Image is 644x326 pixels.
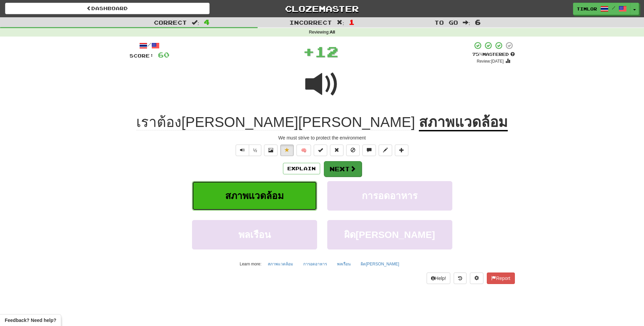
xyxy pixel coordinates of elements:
[362,145,376,156] button: Discuss sentence (alt+u)
[225,191,284,201] span: สภาพแวดล้อม
[324,161,362,177] button: Next
[283,163,320,174] button: Explain
[234,145,262,156] div: Text-to-speech controls
[379,145,392,156] button: Edit sentence (alt+d)
[395,145,408,156] button: Add to collection (alt+a)
[129,134,515,141] div: We must strive to protect the environment
[349,18,355,26] span: 1
[280,145,294,156] button: Unfavorite sentence (alt+f)
[136,114,415,130] span: เราต้อง[PERSON_NAME][PERSON_NAME]
[573,3,630,15] a: timlor /
[300,259,331,269] button: การอดอาหาร
[192,181,317,211] button: สภาพแวดล้อม
[427,273,451,284] button: Help!
[362,191,418,201] span: การอดอาหาร
[129,53,154,59] span: Score:
[330,145,343,156] button: Reset to 0% Mastered (alt+r)
[296,145,311,156] button: 🧠
[264,259,297,269] button: สภาพแวดล้อม
[303,41,315,62] span: +
[220,3,424,15] a: Clozemaster
[434,19,458,26] span: To go
[475,18,481,26] span: 6
[238,230,271,240] span: พลเรือน
[314,145,327,156] button: Set this sentence to 100% Mastered (alt+m)
[236,145,249,156] button: Play sentence audio (ctl+space)
[333,259,354,269] button: พลเรือน
[454,273,467,284] button: Round history (alt+y)
[472,51,482,57] span: 75 %
[129,41,169,50] div: /
[5,317,56,324] span: Open feedback widget
[346,145,360,156] button: Ignore sentence (alt+i)
[158,50,169,59] span: 60
[577,6,597,12] span: timlor
[477,59,504,64] small: Review: [DATE]
[327,220,452,249] button: ผิด[PERSON_NAME]
[419,114,508,131] u: สภาพแวดล้อม
[192,220,317,249] button: พลเรือน
[204,18,210,26] span: 4
[487,273,515,284] button: Report
[472,51,515,58] div: Mastered
[289,19,332,26] span: Incorrect
[315,43,338,60] span: 12
[344,230,435,240] span: ผิด[PERSON_NAME]
[5,3,210,14] a: Dashboard
[240,262,261,266] small: Learn more:
[612,5,615,10] span: /
[463,20,470,25] span: :
[330,30,335,35] strong: All
[357,259,403,269] button: ผิด[PERSON_NAME]
[327,181,452,211] button: การอดอาหาร
[337,20,344,25] span: :
[192,20,199,25] span: :
[264,145,278,156] button: Show image (alt+x)
[154,19,187,26] span: Correct
[249,145,262,156] button: ½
